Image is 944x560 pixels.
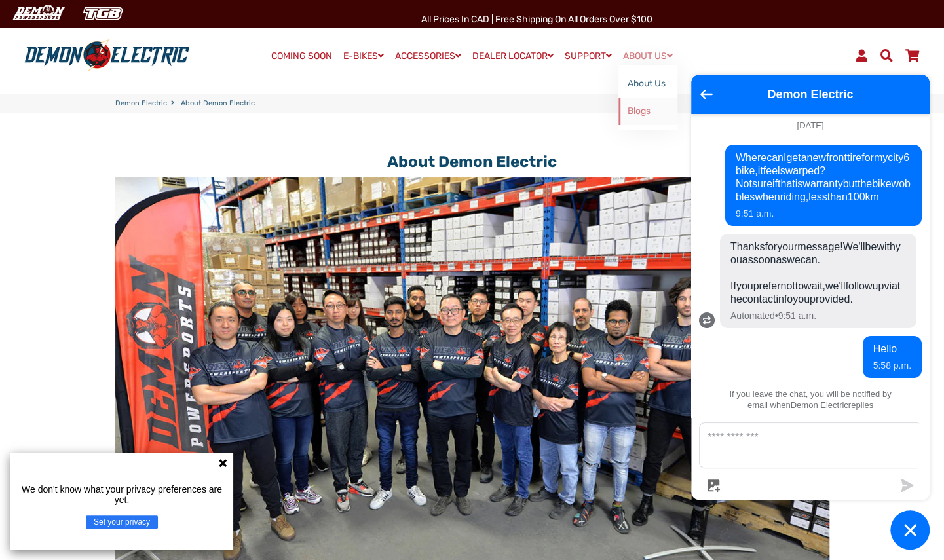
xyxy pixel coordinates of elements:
a: DEALER LOCATOR [468,47,558,65]
h1: About Demon Electric [115,153,829,172]
a: ACCESSORIES [390,47,466,65]
span: About Demon Electric [181,98,255,109]
a: Blogs [618,98,677,125]
a: SUPPORT [560,47,616,65]
span: All Prices in CAD | Free shipping on all orders over $100 [421,14,652,25]
a: Demon Electric [115,98,167,109]
a: About Us [618,70,677,98]
a: E-BIKES [339,47,388,65]
img: Demon Electric logo [20,39,194,73]
a: COMING SOON [267,47,337,65]
img: TGB Canada [76,3,130,24]
p: We don't know what your privacy preferences are yet. [16,484,228,505]
button: Set your privacy [86,515,158,529]
a: ABOUT US [618,47,677,65]
img: Demon Electric [7,3,69,24]
inbox-online-store-chat: Shopify online store chat [687,75,934,550]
